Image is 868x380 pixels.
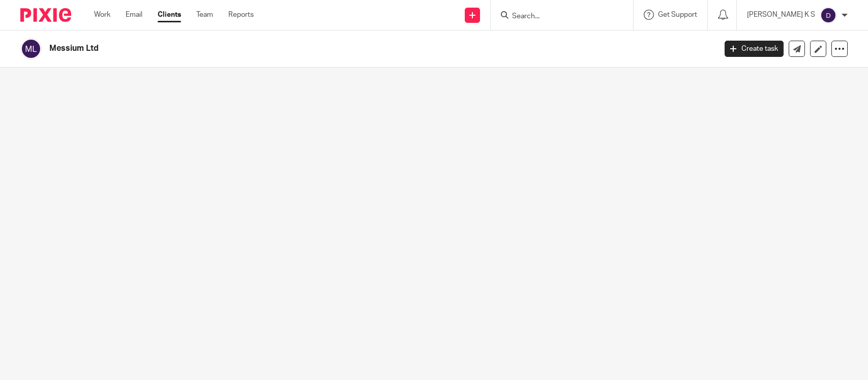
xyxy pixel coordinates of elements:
a: Reports [228,10,254,20]
p: [PERSON_NAME] K S [747,10,815,20]
a: Create task [725,41,784,57]
h2: Messium Ltd [49,43,577,54]
input: Search [511,12,603,21]
a: Work [94,10,110,20]
span: Get Support [658,11,697,18]
img: svg%3E [20,38,42,59]
img: svg%3E [820,7,836,23]
a: Clients [158,10,181,20]
a: Team [196,10,213,20]
img: Pixie [20,8,71,22]
a: Email [126,10,142,20]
